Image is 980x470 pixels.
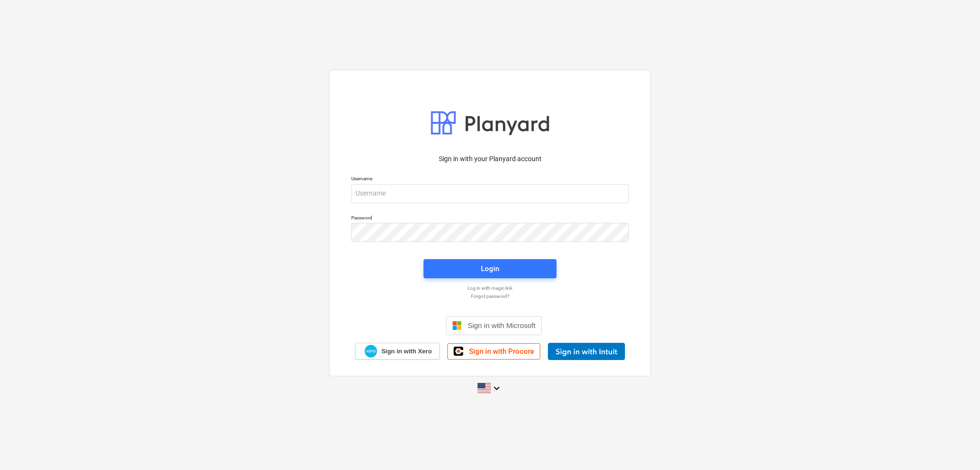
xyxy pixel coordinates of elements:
p: Username [351,175,629,184]
span: Sign in with Microsoft [468,321,535,329]
div: Login [481,262,499,275]
a: Sign in with Procore [447,343,540,360]
a: Forgot password? [346,293,634,299]
p: Sign in with your Planyard account [351,154,629,164]
img: Xero logo [365,345,377,358]
p: Password [351,215,629,223]
a: Sign in with Xero [355,343,440,360]
span: Sign in with Xero [381,347,432,356]
img: Microsoft logo [452,321,462,330]
span: Sign in with Procore [469,347,534,356]
i: keyboard_arrow_down [491,383,502,394]
button: Login [423,259,557,278]
a: Log in with magic link [346,285,634,291]
input: Username [351,184,629,203]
